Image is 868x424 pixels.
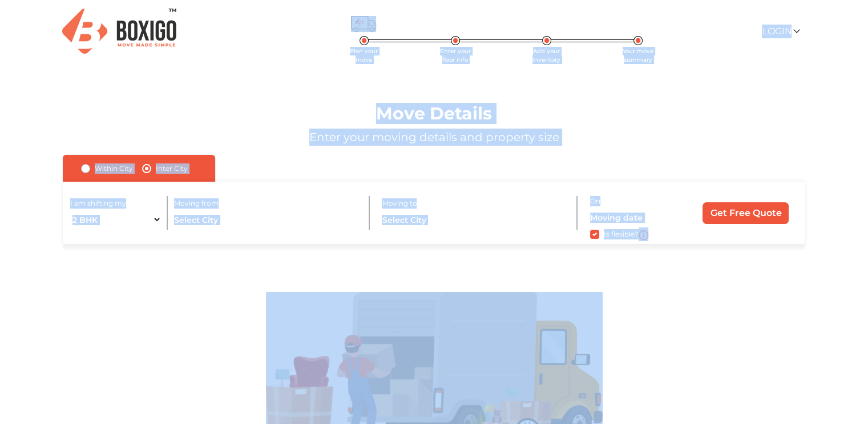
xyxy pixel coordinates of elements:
label: Is flexible? [604,227,639,239]
label: I am shifting my [70,198,126,209]
img: i [639,230,648,240]
input: Select City [382,210,566,230]
input: Select City [174,210,358,230]
span: Add your inventory [532,47,560,63]
label: Moving from [174,198,219,209]
label: Moving to [382,198,417,209]
a: Login [762,26,798,37]
span: Enter your floor info [440,47,471,63]
label: Inter City [156,162,188,175]
p: Enter your moving details and property size [35,129,833,146]
input: Moving date [590,207,683,227]
h1: Move Details [35,103,833,124]
label: On [590,196,600,206]
input: Get Free Quote [703,202,789,224]
span: Your move summary [623,47,653,63]
label: Within City [95,162,133,175]
span: Plan your move [350,47,378,63]
img: Boxigo [62,9,176,54]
